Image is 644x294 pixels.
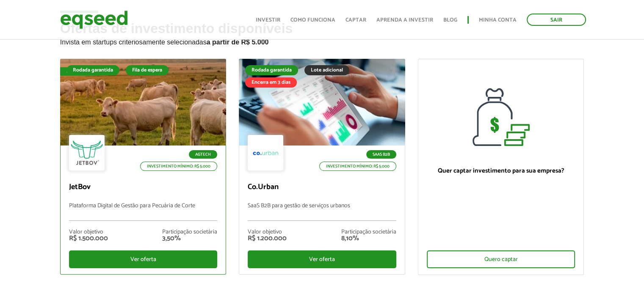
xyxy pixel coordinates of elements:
[248,229,287,235] div: Valor objetivo
[527,14,586,26] a: Sair
[366,150,396,159] p: SaaS B2B
[443,17,457,23] a: Blog
[69,235,108,242] div: R$ 1.500.000
[427,167,575,175] p: Quer captar investimento para sua empresa?
[239,59,405,275] a: Rodada garantida Lote adicional Encerra em 3 dias SaaS B2B Investimento mínimo: R$ 5.000 Co.Urban...
[162,235,217,242] div: 3,50%
[290,17,335,23] a: Como funciona
[60,59,227,275] a: Fila de espera Rodada garantida Fila de espera Agtech Investimento mínimo: R$ 5.000 JetBov Plataf...
[126,65,169,75] div: Fila de espera
[248,235,287,242] div: R$ 1.200.000
[245,77,297,88] div: Encerra em 3 dias
[427,250,575,268] div: Quero captar
[479,17,517,23] a: Minha conta
[207,38,269,46] strong: a partir de R$ 5.000
[304,65,349,75] div: Lote adicional
[69,250,218,268] div: Ver oferta
[256,17,280,23] a: Investir
[60,8,128,31] img: EqSeed
[69,183,218,192] p: JetBov
[66,65,119,75] div: Rodada garantida
[245,65,298,75] div: Rodada garantida
[319,162,396,171] p: Investimento mínimo: R$ 5.000
[376,17,433,23] a: Aprenda a investir
[60,36,584,46] p: Invista em startups criteriosamente selecionadas
[60,67,103,76] div: Fila de espera
[341,235,396,242] div: 8,10%
[60,21,584,59] h2: Ofertas de investimento disponíveis
[189,150,217,159] p: Agtech
[345,17,366,23] a: Captar
[248,203,396,221] p: SaaS B2B para gestão de serviços urbanos
[140,162,217,171] p: Investimento mínimo: R$ 5.000
[69,203,218,221] p: Plataforma Digital de Gestão para Pecuária de Corte
[248,183,396,192] p: Co.Urban
[341,229,396,235] div: Participação societária
[248,250,396,268] div: Ver oferta
[418,59,584,275] a: Quer captar investimento para sua empresa? Quero captar
[69,229,108,235] div: Valor objetivo
[162,229,217,235] div: Participação societária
